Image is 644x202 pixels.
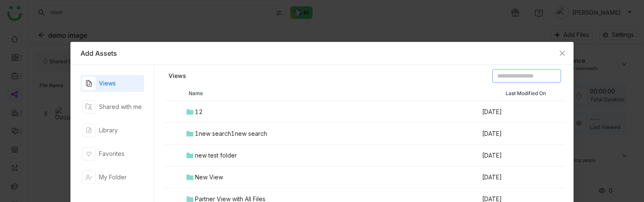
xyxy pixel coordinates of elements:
[195,173,223,182] div: New View
[169,72,186,80] a: Views
[195,129,267,138] div: 1new search1new search
[195,151,237,160] div: new test folder
[551,42,574,65] button: Close
[195,107,203,117] div: 12
[481,166,544,188] td: [DATE]
[99,102,142,111] div: Shared with me
[99,79,116,88] div: Views
[481,123,544,145] td: [DATE]
[99,173,127,182] div: My Folder
[99,149,125,158] div: Favorites
[502,86,565,101] th: Last Modified On
[99,126,118,135] div: Library
[80,49,563,58] div: Add Assets
[185,86,502,101] th: Name
[481,101,544,123] td: [DATE]
[481,145,544,166] td: [DATE]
